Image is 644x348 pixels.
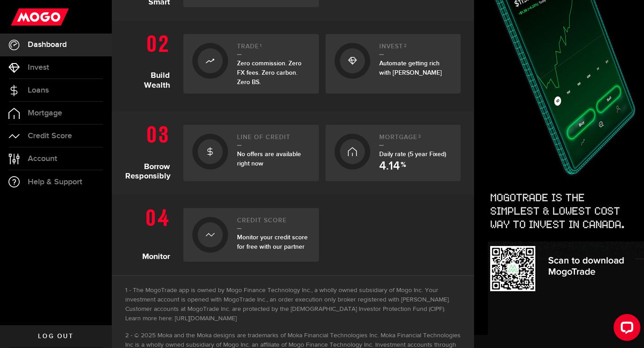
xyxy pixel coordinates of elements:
[237,134,310,146] h2: Line of credit
[418,134,421,139] sup: 3
[237,150,301,167] span: No offers are available right now
[28,86,49,94] span: Loans
[125,204,177,262] h1: Monitor
[379,161,400,172] span: 4.14
[28,132,72,140] span: Credit Score
[237,43,310,55] h2: Trade
[125,120,177,181] h1: Borrow Responsibly
[237,217,310,229] h2: Credit Score
[237,233,308,250] span: Monitor your credit score for free with our partner
[379,150,446,158] span: Daily rate (5 year Fixed)
[606,310,644,348] iframe: LiveChat chat widget
[379,134,452,146] h2: Mortgage
[326,34,461,93] a: Invest2Automate getting rich with [PERSON_NAME]
[379,43,452,55] h2: Invest
[28,109,62,117] span: Mortgage
[260,43,262,48] sup: 1
[326,125,461,181] a: Mortgage3Daily rate (5 year Fixed) 4.14 %
[379,59,442,76] span: Automate getting rich with [PERSON_NAME]
[38,333,73,340] span: Log out
[28,64,49,72] span: Invest
[125,30,177,98] h1: Build Wealth
[183,34,319,93] a: Trade1Zero commission. Zero FX fees. Zero carbon. Zero BS.
[404,43,407,48] sup: 2
[237,59,301,86] span: Zero commission. Zero FX fees. Zero carbon. Zero BS.
[125,286,461,323] li: The MogoTrade app is owned by Mogo Finance Technology Inc., a wholly owned subsidiary of Mogo Inc...
[183,125,319,181] a: Line of creditNo offers are available right now
[183,208,319,262] a: Credit ScoreMonitor your credit score for free with our partner
[28,178,82,186] span: Help & Support
[401,161,406,172] span: %
[28,155,57,163] span: Account
[28,41,67,49] span: Dashboard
